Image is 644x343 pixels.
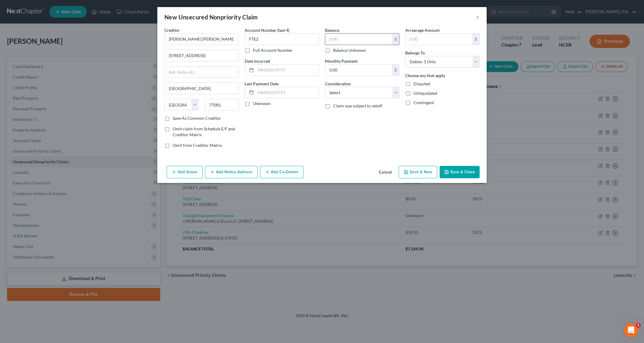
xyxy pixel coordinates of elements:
div: $ [472,34,479,45]
input: 0.00 [406,34,472,45]
span: Contingent [413,100,434,105]
button: Cancel [374,166,396,178]
label: Last Payment Date [245,81,278,87]
button: Save & New [399,166,437,178]
label: Balance Unknown [333,47,366,53]
span: Omit claim from Schedule E/F and Creditor Matrix [173,126,235,137]
input: MM/DD/YYYY [256,87,319,98]
button: Save & Close [440,166,480,178]
span: Disputed [413,81,430,86]
label: Unknown [253,101,271,106]
label: Monthly Payment [325,58,358,64]
input: 0.00 [325,64,392,76]
input: Enter city... [165,83,238,94]
label: Choose any that apply [405,72,445,79]
div: $ [392,64,399,76]
span: Belongs To [405,50,425,55]
input: XXXX [245,33,319,45]
span: Unliquidated [413,91,437,96]
input: Enter zip... [205,99,239,111]
button: × [476,14,480,21]
label: Account Number (last 4) [245,27,289,33]
label: Date Incurred [245,58,270,64]
input: 0.00 [325,34,392,45]
input: MM/DD/YYYY [256,64,319,76]
span: Claim was subject to setoff [333,103,382,108]
div: $ [392,34,399,45]
div: New Unsecured Nonpriority Claim [164,13,258,21]
span: Omit from Creditor Matrix [173,143,222,148]
input: Apt, Suite, etc... [165,66,238,78]
label: Consideration [325,81,351,87]
button: Add Notice Address [205,166,258,178]
input: Search creditor by name... [164,33,239,45]
button: Add Action [167,166,203,178]
label: Full Account Number [253,47,293,53]
input: Enter address... [165,50,238,61]
label: Arrearage Amount [405,27,440,33]
label: Balance [325,27,339,33]
iframe: Intercom live chat [624,323,638,337]
span: Creditor [164,28,180,33]
button: Add Co-Debtor [260,166,303,178]
span: 1 [636,323,641,328]
label: Save As Common Creditor [173,115,221,121]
